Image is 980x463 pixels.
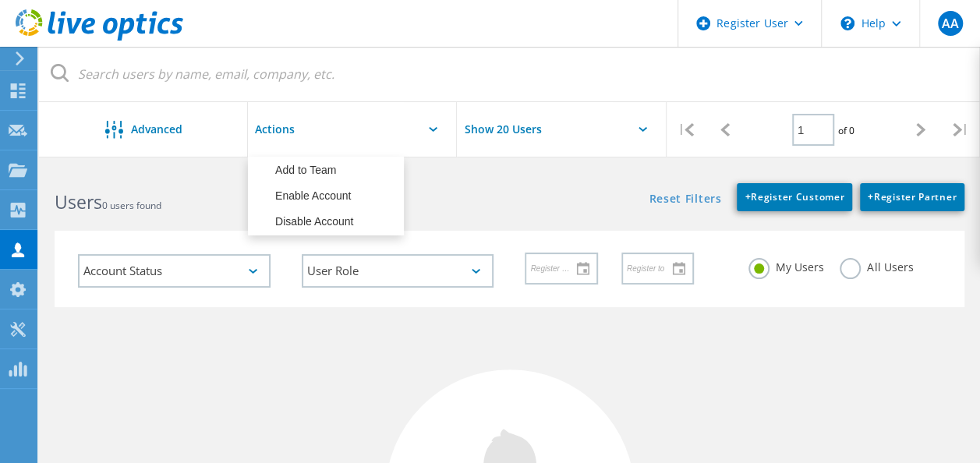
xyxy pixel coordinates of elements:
div: Account Status [78,254,271,288]
svg: \n [840,16,854,30]
a: Reset Filters [649,193,721,207]
div: Disable Account [256,214,396,229]
span: of 0 [838,124,854,137]
b: + [868,190,874,203]
b: + [745,190,751,203]
a: +Register Customer [737,183,852,211]
span: Advanced [131,124,182,135]
span: Register Customer [745,190,844,203]
div: Enable Account [256,189,396,203]
input: Register to [623,253,681,283]
label: All Users [840,258,913,273]
span: Register Partner [868,190,957,203]
div: | [667,102,706,157]
label: My Users [748,258,824,273]
div: | [941,102,980,157]
span: AA [941,17,958,30]
input: Register from [526,253,585,283]
a: Live Optics Dashboard [16,33,183,44]
a: +Register Partner [860,183,964,211]
div: Add to Team [256,163,396,178]
div: User Role [302,254,494,288]
b: Users [55,189,102,214]
span: 0 users found [102,199,161,212]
